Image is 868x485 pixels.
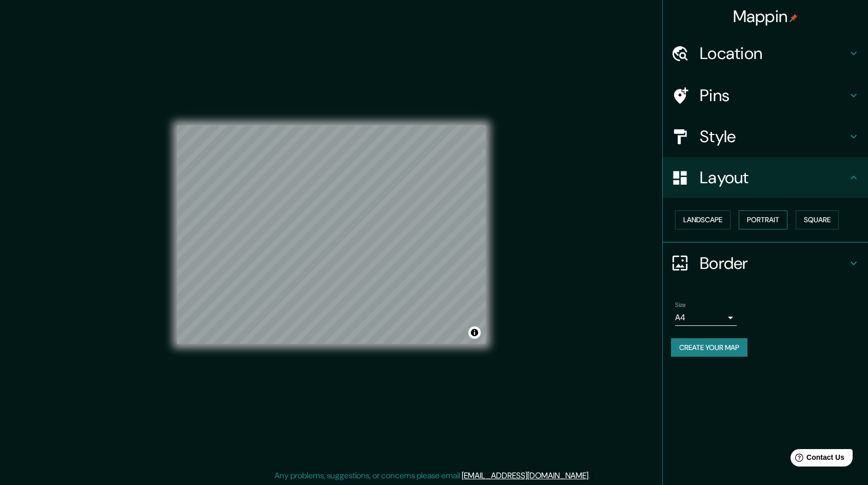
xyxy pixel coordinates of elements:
[675,300,686,309] label: Size
[663,75,868,116] div: Pins
[739,210,787,229] button: Portrait
[777,445,857,474] iframe: Help widget launcher
[733,6,798,27] h4: Mappin
[675,210,731,229] button: Landscape
[663,33,868,74] div: Location
[796,210,839,229] button: Square
[671,338,747,357] button: Create your map
[663,243,868,284] div: Border
[663,157,868,198] div: Layout
[700,43,847,64] h4: Location
[462,470,588,481] a: [EMAIL_ADDRESS][DOMAIN_NAME]
[591,470,594,482] div: .
[790,14,798,22] img: pin-icon.png
[675,309,737,326] div: A4
[700,253,847,274] h4: Border
[274,470,590,482] p: Any problems, suggestions, or concerns please email .
[468,326,481,339] button: Toggle attribution
[700,167,847,188] h4: Layout
[590,470,591,482] div: .
[700,126,847,147] h4: Style
[663,116,868,157] div: Style
[700,85,847,106] h4: Pins
[177,125,486,344] canvas: Map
